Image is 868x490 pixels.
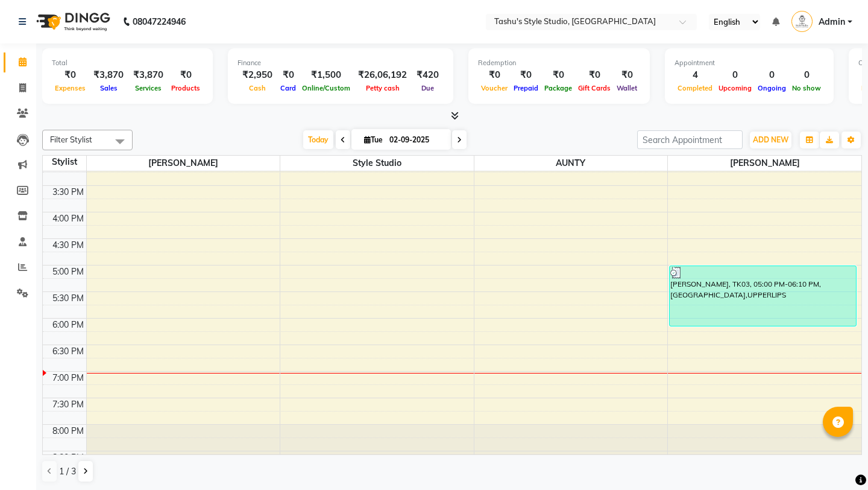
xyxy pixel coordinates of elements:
div: ₹0 [478,68,511,82]
div: ₹3,870 [89,68,128,82]
div: ₹1,500 [299,68,353,82]
button: ADD NEW [750,132,791,148]
span: ADD NEW [753,135,788,144]
div: 8:30 PM [50,451,86,464]
span: Tue [361,135,386,144]
span: Voucher [478,84,511,92]
div: Finance [237,58,444,68]
span: Gift Cards [575,84,614,92]
div: 4:30 PM [50,239,86,252]
span: Services [132,84,165,92]
div: ₹0 [614,68,640,82]
span: Products [168,84,203,92]
span: Expenses [52,84,89,92]
div: 0 [715,68,755,82]
span: Due [418,84,437,92]
div: 5:30 PM [50,292,86,305]
div: Total [52,58,203,68]
div: Stylist [43,156,86,168]
div: ₹3,870 [128,68,168,82]
span: Today [303,130,333,149]
div: ₹26,06,192 [353,68,412,82]
span: style studio [280,156,474,171]
div: 7:00 PM [50,372,86,384]
div: 6:00 PM [50,319,86,331]
span: Cash [246,84,269,92]
span: No show [789,84,824,92]
span: AUNTY [474,156,668,171]
span: Ongoing [755,84,789,92]
span: 1 / 3 [59,465,76,478]
div: ₹0 [277,68,299,82]
span: Prepaid [511,84,541,92]
div: ₹0 [168,68,203,82]
div: ₹0 [511,68,541,82]
div: ₹0 [541,68,575,82]
div: 8:00 PM [50,425,86,437]
input: Search Appointment [637,130,743,149]
b: 08047224946 [133,5,186,39]
span: Upcoming [715,84,755,92]
input: 2025-09-02 [386,131,446,149]
span: Sales [97,84,121,92]
div: Appointment [675,58,824,68]
span: Filter Stylist [50,135,92,144]
div: ₹420 [412,68,444,82]
img: logo [31,5,113,39]
span: [PERSON_NAME] [87,156,280,171]
span: [PERSON_NAME] [668,156,861,171]
div: 4:00 PM [50,212,86,225]
div: 0 [789,68,824,82]
img: Admin [791,11,813,32]
div: 5:00 PM [50,266,86,278]
span: Admin [819,16,845,28]
div: 3:30 PM [50,186,86,199]
span: Wallet [614,84,640,92]
div: ₹0 [575,68,614,82]
div: Redemption [478,58,640,68]
div: ₹0 [52,68,89,82]
div: [PERSON_NAME], TK03, 05:00 PM-06:10 PM, [GEOGRAPHIC_DATA],UPPERLIPS [670,266,856,326]
span: Petty cash [363,84,403,92]
span: Package [541,84,575,92]
div: 6:30 PM [50,345,86,358]
span: Card [277,84,299,92]
span: Online/Custom [299,84,353,92]
div: 7:30 PM [50,398,86,411]
div: ₹2,950 [237,68,277,82]
div: 4 [675,68,715,82]
span: Completed [675,84,715,92]
div: 0 [755,68,789,82]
